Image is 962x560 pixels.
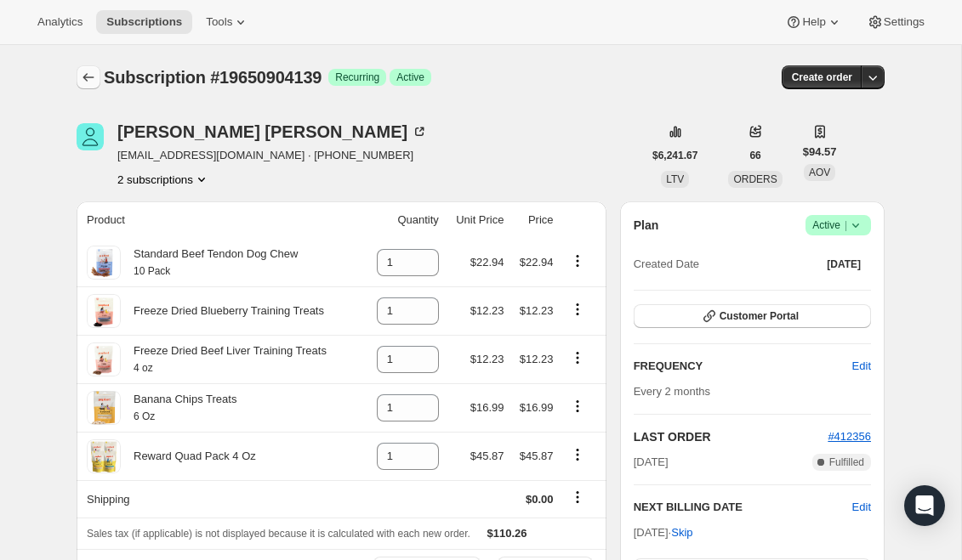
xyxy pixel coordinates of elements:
[77,201,362,239] th: Product
[121,391,236,425] div: Banana Chips Treats
[134,362,153,374] small: 4 oz
[634,256,699,273] span: Created Date
[134,410,155,422] small: 6 Oz
[720,309,799,323] span: Customer Portal
[335,71,379,84] span: Recurring
[775,10,852,34] button: Help
[634,526,693,539] span: [DATE] ·
[884,15,925,29] span: Settings
[509,201,558,239] th: Price
[564,397,591,416] button: Product actions
[121,342,327,376] div: Freeze Dried Beef Liver Training Treats
[117,123,428,140] div: [PERSON_NAME] [PERSON_NAME]
[739,144,771,167] button: 66
[634,385,710,398] span: Every 2 months
[634,428,828,445] h2: LAST ORDER
[117,171,210,188] button: Product actions
[828,428,871,445] button: #412356
[634,304,871,328] button: Customer Portal
[829,455,864,469] span: Fulfilled
[782,65,862,89] button: Create order
[564,252,591,270] button: Product actions
[121,303,324,320] div: Freeze Dried Blueberry Training Treats
[852,499,871,516] button: Edit
[87,342,121,376] img: product img
[470,353,504,365] span: $12.23
[809,167,830,178] span: AOV
[117,147,428,164] span: [EMAIL_ADDRESS][DOMAIN_NAME] · [PHONE_NUMBER]
[634,499,852,516] h2: NEXT BILLING DATE
[634,217,659,234] h2: Plan
[857,10,935,34] button: Settings
[803,144,837,161] span: $94.57
[121,448,256,465] div: Reward Quad Pack 4 Oz
[362,201,443,239] th: Quantity
[733,173,777,185] span: ORDERS
[845,218,847,232] span: |
[792,71,852,84] span: Create order
[564,348,591,367] button: Product actions
[812,217,864,234] span: Active
[104,68,322,87] span: Subscription #19650904139
[828,430,871,443] a: #412356
[852,358,871,375] span: Edit
[564,300,591,319] button: Product actions
[87,439,121,473] img: product img
[666,173,684,185] span: LTV
[564,488,591,506] button: Shipping actions
[487,527,527,540] span: $110.26
[671,524,692,541] span: Skip
[470,450,504,462] span: $45.87
[520,450,554,462] span: $45.87
[87,294,121,328] img: product img
[77,480,362,518] th: Shipping
[87,246,121,280] img: product img
[37,15,83,29] span: Analytics
[520,353,554,365] span: $12.23
[802,15,825,29] span: Help
[652,149,697,162] span: $6,241.67
[196,10,259,34] button: Tools
[87,391,121,425] img: product img
[444,201,509,239] th: Unit Price
[96,10,192,34] button: Subscriptions
[661,519,703,546] button: Skip
[77,123,104,150] span: Chrissy Benney
[520,304,554,317] span: $12.23
[77,65,100,89] button: Subscriptions
[206,15,232,29] span: Tools
[749,149,760,162] span: 66
[642,144,708,167] button: $6,241.67
[634,454,669,471] span: [DATE]
[904,485,945,526] div: Open Intercom Messenger
[470,304,504,317] span: $12.23
[470,401,504,414] span: $16.99
[520,256,554,269] span: $22.94
[396,71,424,84] span: Active
[87,528,470,540] span: Sales tax (if applicable) is not displayed because it is calculated with each new order.
[817,252,871,276] button: [DATE]
[106,15,182,29] span: Subscriptions
[520,401,554,414] span: $16.99
[134,265,170,277] small: 10 Pack
[470,256,504,269] span: $22.94
[842,353,881,380] button: Edit
[526,493,554,506] span: $0.00
[121,246,298,280] div: Standard Beef Tendon Dog Chew
[827,257,861,271] span: [DATE]
[634,358,852,375] h2: FREQUENCY
[564,445,591,464] button: Product actions
[27,10,93,34] button: Analytics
